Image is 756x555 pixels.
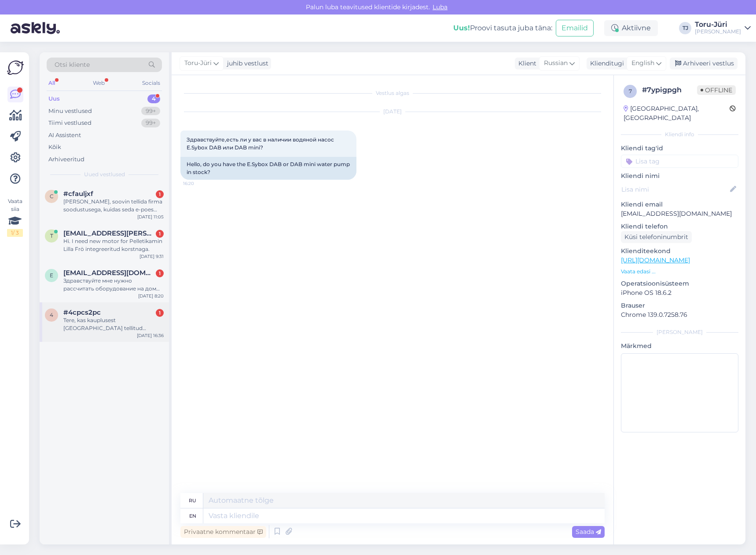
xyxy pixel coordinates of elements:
[629,88,632,94] span: 7
[621,171,738,181] p: Kliendi nimi
[604,20,658,36] div: Aktiivne
[48,143,61,152] div: Kõik
[515,59,536,68] div: Klient
[63,190,93,198] span: #cfauljxf
[138,293,164,299] div: [DATE] 8:20
[48,107,92,116] div: Minu vestlused
[621,155,738,168] input: Lisa tag
[453,23,552,33] div: Proovi tasuta juba täna:
[50,193,54,200] span: c
[156,269,164,277] div: 1
[621,288,738,297] p: iPhone OS 18.6.2
[224,59,268,68] div: juhib vestlust
[63,316,164,332] div: Tere, kas kauplusest [GEOGRAPHIC_DATA] tellitud [PERSON_NAME] saab kätte?
[156,230,164,238] div: 1
[576,528,601,536] span: Saada
[621,268,738,276] p: Vaata edasi ...
[48,119,92,127] div: Tiimi vestlused
[621,279,738,288] p: Operatsioonisüsteem
[621,209,738,218] p: [EMAIL_ADDRESS][DOMAIN_NAME]
[695,21,741,28] div: Toru-Jüri
[184,58,212,68] span: Toru-Jüri
[670,58,738,69] div: Arhiveeri vestlus
[631,58,654,68] span: English
[621,256,690,264] a: [URL][DOMAIN_NAME]
[621,310,738,319] p: Chrome 139.0.7258.76
[621,144,738,153] p: Kliendi tag'id
[695,21,751,35] a: Toru-Jüri[PERSON_NAME]
[48,94,60,103] div: Uus
[544,58,568,68] span: Russian
[50,232,53,239] span: t
[63,277,164,293] div: Здравствуйте мне нужно рассчитать оборудование на дом площадью 220 м2 контур в полах сделан, нужн...
[697,85,736,95] span: Offline
[621,131,738,138] div: Kliendi info
[156,309,164,317] div: 1
[621,341,738,351] p: Märkmed
[91,77,106,89] div: Web
[624,104,730,123] div: [GEOGRAPHIC_DATA], [GEOGRAPHIC_DATA]
[453,24,470,32] b: Uus!
[430,3,450,11] span: Luba
[679,22,691,34] div: TJ
[621,231,692,243] div: Küsi telefoninumbrit
[50,272,53,279] span: e
[50,312,53,318] span: 4
[621,185,728,194] input: Lisa nimi
[147,94,160,103] div: 4
[183,180,216,187] span: 16:20
[156,190,164,198] div: 1
[7,59,24,76] img: Askly Logo
[48,131,81,140] div: AI Assistent
[55,60,90,69] span: Otsi kliente
[587,59,624,68] div: Klienditugi
[180,526,266,538] div: Privaatne kommentaar
[187,136,335,151] span: Здравствуйте,есть ли у вас в наличии водяной насос E.Sybox DAB или DAB mini?
[621,301,738,310] p: Brauser
[642,85,697,95] div: # 7ypigpgh
[621,247,738,256] p: Klienditeekond
[137,332,164,339] div: [DATE] 16:36
[180,108,605,116] div: [DATE]
[189,493,196,508] div: ru
[63,198,164,214] div: [PERSON_NAME], soovin tellida firma soodustusega, kuidas seda e-poes märkida?
[63,229,155,237] span: tuomo.koski@gmail.com
[140,77,162,89] div: Socials
[63,308,101,316] span: #4cpcs2pc
[621,222,738,231] p: Kliendi telefon
[63,269,155,277] span: eugen2121.ivanov@mail.ru
[84,170,125,178] span: Uued vestlused
[141,119,160,127] div: 99+
[63,237,164,253] div: Hi. I need new motor for Pelletikamin Lilla Frö integreeritud korstnaga.
[141,107,160,116] div: 99+
[7,197,23,237] div: Vaata siia
[137,214,164,220] div: [DATE] 11:05
[621,328,738,336] div: [PERSON_NAME]
[180,89,605,97] div: Vestlus algas
[189,508,196,523] div: en
[47,77,57,89] div: All
[180,157,356,180] div: Hello, do you have the E.Sybox DAB or DAB mini water pump in stock?
[556,20,594,36] button: Emailid
[695,28,741,35] div: [PERSON_NAME]
[7,229,23,237] div: 1 / 3
[139,253,164,260] div: [DATE] 9:31
[48,155,84,164] div: Arhiveeritud
[621,200,738,209] p: Kliendi email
